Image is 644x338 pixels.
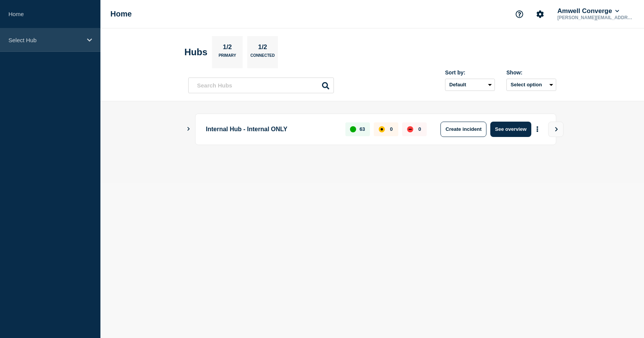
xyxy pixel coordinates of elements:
div: affected [379,126,385,132]
div: Show: [506,69,556,76]
p: Connected [250,53,274,61]
button: Select option [506,79,556,91]
button: View [548,122,563,137]
button: See overview [490,122,531,137]
p: [PERSON_NAME][EMAIL_ADDRESS][PERSON_NAME][DOMAIN_NAME] [556,15,636,20]
select: Sort by [445,79,495,91]
h1: Home [110,10,132,18]
button: Amwell Converge [556,7,621,15]
button: Account settings [532,6,548,22]
p: 0 [418,126,421,132]
button: Create incident [440,122,486,137]
button: Show Connected Hubs [187,126,191,132]
h2: Hubs [184,47,207,58]
p: Select Hub [8,37,82,43]
p: 0 [390,126,393,132]
div: Sort by: [445,69,495,76]
p: 1/2 [255,43,270,53]
div: up [350,126,356,132]
input: Search Hubs [188,77,334,93]
p: 1/2 [220,43,235,53]
div: down [407,126,413,132]
button: Support [511,6,527,22]
p: Primary [219,53,236,61]
p: Internal Hub - Internal ONLY [206,122,337,137]
p: 63 [360,126,365,132]
button: More actions [532,122,542,136]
